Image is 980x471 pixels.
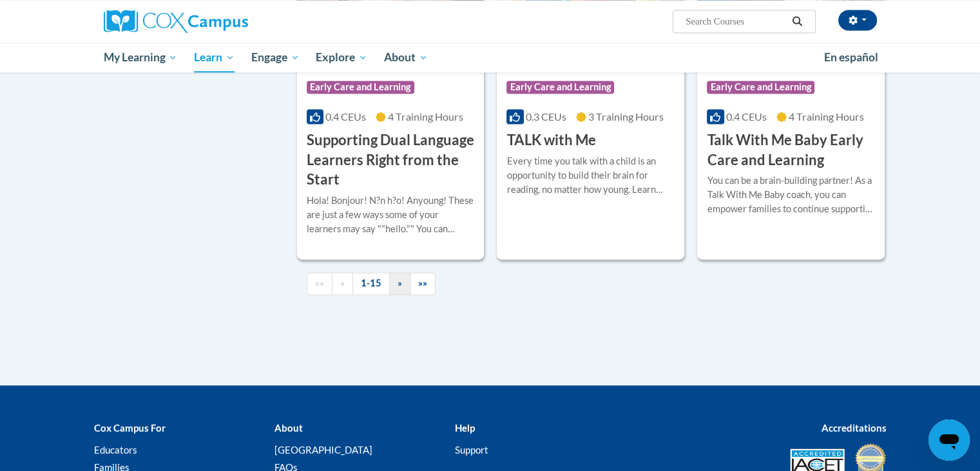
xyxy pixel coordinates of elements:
[506,81,614,94] span: Early Care and Learning
[186,43,243,72] a: Learn
[251,50,300,65] span: Engage
[388,110,463,123] span: 4 Training Hours
[816,44,887,71] a: En español
[94,444,137,456] a: Educators
[707,130,875,170] h3: Talk With Me Baby Early Care and Learning
[315,277,324,288] span: ««
[307,194,475,236] div: Hola! Bonjour! N?n h?o! Anyoung! These are just a few ways some of your learners may say ""hello....
[316,50,367,65] span: Explore
[787,14,807,29] button: Search
[307,272,332,295] a: Begining
[588,110,664,123] span: 3 Training Hours
[95,43,186,72] a: My Learning
[340,277,345,288] span: «
[104,10,349,33] a: Cox Campus
[307,130,475,190] h3: Supporting Dual Language Learners Right from the Start
[94,422,166,434] b: Cox Campus For
[104,10,248,33] img: Cox Campus
[707,81,814,94] span: Early Care and Learning
[389,272,410,295] a: Next
[274,422,302,434] b: About
[274,444,372,456] a: [GEOGRAPHIC_DATA]
[684,14,787,29] input: Search Courses
[84,43,896,72] div: Main menu
[454,444,488,456] a: Support
[352,272,390,295] a: 1-15
[103,50,177,65] span: My Learning
[824,50,878,64] span: En español
[376,43,436,72] a: About
[410,272,436,295] a: End
[526,110,566,123] span: 0.3 CEUs
[506,130,595,150] h3: TALK with Me
[325,110,366,123] span: 0.4 CEUs
[332,272,353,295] a: Previous
[384,50,428,65] span: About
[506,154,675,197] div: Every time you talk with a child is an opportunity to build their brain for reading, no matter ho...
[707,174,875,216] div: You can be a brain-building partner! As a Talk With Me Baby coach, you can empower families to co...
[307,81,414,94] span: Early Care and Learning
[398,277,402,288] span: »
[418,277,427,288] span: »»
[821,422,887,434] b: Accreditations
[928,419,970,461] iframe: Button to launch messaging window
[454,422,474,434] b: Help
[307,43,376,72] a: Explore
[789,110,864,123] span: 4 Training Hours
[243,43,308,72] a: Engage
[838,10,877,30] button: Account Settings
[726,110,767,123] span: 0.4 CEUs
[194,50,235,65] span: Learn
